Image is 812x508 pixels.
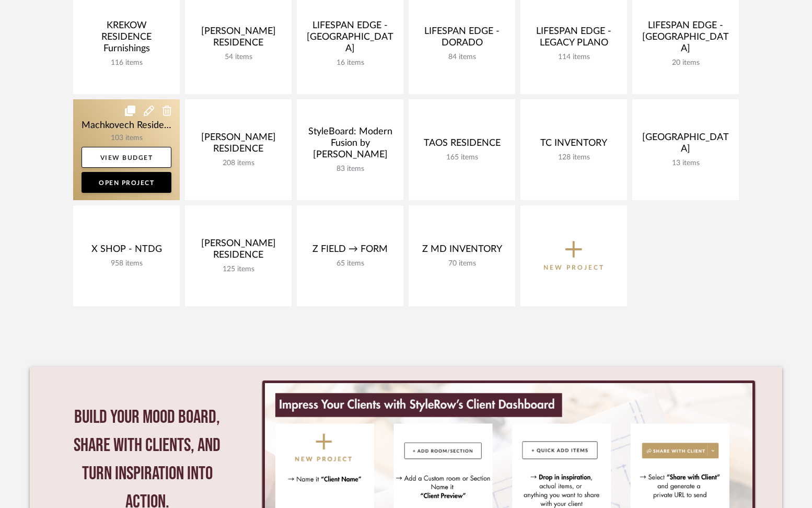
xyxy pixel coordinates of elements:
a: View Budget [82,147,171,168]
div: Z MD INVENTORY [417,244,507,259]
div: [PERSON_NAME] RESIDENCE [193,238,283,265]
div: 20 items [641,59,730,67]
div: 958 items [82,259,171,268]
div: 54 items [193,53,283,62]
div: X SHOP - NTDG [82,244,171,259]
div: 83 items [305,165,395,174]
div: LIFESPAN EDGE - [GEOGRAPHIC_DATA] [305,20,395,59]
div: 84 items [417,53,507,62]
div: 65 items [305,259,395,268]
div: 208 items [193,159,283,168]
div: [PERSON_NAME] RESIDENCE [193,132,283,159]
div: [GEOGRAPHIC_DATA] [641,132,730,159]
div: 165 items [417,153,507,162]
div: StyleBoard: Modern Fusion by [PERSON_NAME] [305,126,395,165]
a: Open Project [82,172,171,193]
div: 16 items [305,59,395,67]
div: 70 items [417,259,507,268]
p: New Project [543,262,605,273]
div: 114 items [529,53,619,62]
div: 13 items [641,159,730,168]
div: 116 items [82,59,171,67]
div: LIFESPAN EDGE - DORADO [417,26,507,53]
div: [PERSON_NAME] RESIDENCE [193,26,283,53]
div: Z FIELD → FORM [305,244,395,259]
div: KREKOW RESIDENCE Furnishings [82,20,171,59]
div: TAOS RESIDENCE [417,137,507,153]
div: LIFESPAN EDGE - LEGACY PLANO [529,26,619,53]
div: 125 items [193,265,283,274]
button: New Project [520,205,627,306]
div: LIFESPAN EDGE - [GEOGRAPHIC_DATA] [641,20,730,59]
div: 128 items [529,153,619,162]
div: TC INVENTORY [529,137,619,153]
